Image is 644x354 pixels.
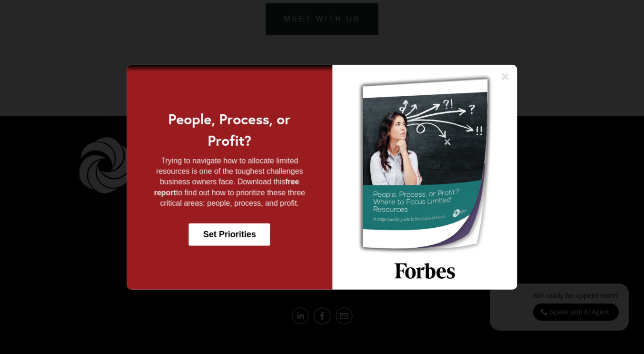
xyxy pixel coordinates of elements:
span: Trying to navigate how to allocate limited resources is one of the toughest challenges business o... [156,157,303,186]
img: GOF LeadGen Popup [332,64,517,289]
strong: free report [154,178,299,197]
h2: People, Process, or Profit? [146,108,314,151]
a: Set Priorities [189,223,270,246]
span: to find out how to prioritize these three critical areas: people, process, and profit. [160,189,305,207]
